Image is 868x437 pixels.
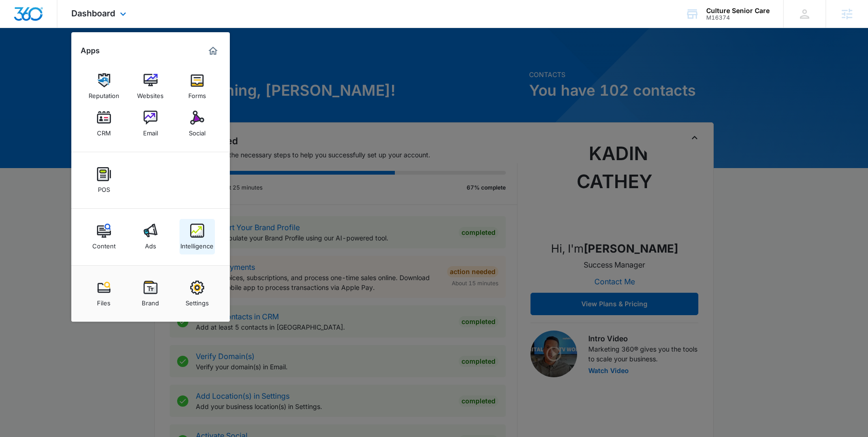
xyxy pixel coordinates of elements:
[179,106,215,141] a: Social
[89,87,119,99] div: Reputation
[706,14,770,21] div: account id
[137,87,164,99] div: Websites
[133,106,168,141] a: Email
[26,15,46,22] div: v 4.0.25
[86,69,122,104] a: Reputation
[35,55,83,61] div: Domain Overview
[142,295,159,307] div: Brand
[186,295,209,307] div: Settings
[133,219,168,254] a: Ads
[180,238,214,250] div: Intelligence
[706,7,770,14] div: account name
[81,46,100,55] h2: Apps
[179,69,215,104] a: Forms
[179,219,215,254] a: Intelligence
[103,55,157,61] div: Keywords by Traffic
[188,87,206,99] div: Forms
[86,162,122,198] a: POS
[71,8,115,18] span: Dashboard
[86,219,122,254] a: Content
[15,24,22,32] img: website_grey.svg
[133,69,168,104] a: Websites
[97,295,110,307] div: Files
[179,276,215,311] a: Settings
[24,24,103,32] div: Domain: [DOMAIN_NAME]
[98,181,110,193] div: POS
[86,276,122,311] a: Files
[86,106,122,141] a: CRM
[133,276,168,311] a: Brand
[25,54,33,62] img: tab_domain_overview_orange.svg
[206,43,220,58] a: Marketing 360® Dashboard
[92,238,116,250] div: Content
[15,15,22,22] img: logo_orange.svg
[97,125,111,137] div: CRM
[143,125,158,137] div: Email
[145,238,156,250] div: Ads
[93,54,100,62] img: tab_keywords_by_traffic_grey.svg
[189,125,206,137] div: Social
